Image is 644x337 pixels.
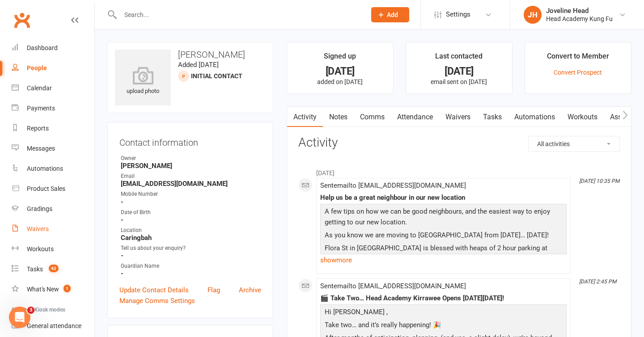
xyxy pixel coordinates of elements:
[324,51,356,67] div: Signed up
[12,199,94,219] a: Gradings
[27,84,52,92] div: Calendar
[121,172,261,181] div: Email
[12,239,94,259] a: Workouts
[322,243,564,266] p: Flora St in [GEOGRAPHIC_DATA] is blessed with heaps of 2 hour parking at [GEOGRAPHIC_DATA], and [...
[323,107,354,127] a: Notes
[298,164,620,178] li: [DATE]
[12,316,94,336] a: General attendance kiosk mode
[121,180,261,188] strong: [EMAIL_ADDRESS][DOMAIN_NAME]
[119,295,195,306] a: Manage Comms Settings
[295,67,385,76] div: [DATE]
[115,50,266,59] h3: [PERSON_NAME]
[121,252,261,260] strong: -
[27,225,49,232] div: Waivers
[547,51,609,67] div: Convert to Member
[320,181,466,190] span: Sent email to [EMAIL_ADDRESS][DOMAIN_NAME]
[121,262,261,270] div: Guardian Name
[27,322,81,329] div: General attendance
[121,154,261,163] div: Owner
[414,78,504,85] p: email sent on [DATE]
[554,69,602,76] a: Convert Prospect
[121,234,261,242] strong: Caringbah
[121,162,261,170] strong: [PERSON_NAME]
[561,107,604,127] a: Workouts
[524,6,542,24] div: JH
[27,265,43,273] div: Tasks
[27,64,47,72] div: People
[320,295,567,302] div: 🎬 Take Two… Head Academy Kirrawee Opens [DATE][DATE]!
[12,58,94,78] a: People
[9,307,30,328] iframe: Intercom live chat
[11,9,33,31] a: Clubworx
[12,38,94,58] a: Dashboard
[118,8,360,21] input: Search...
[320,194,567,202] div: Help us be a great neighbour in our new location
[121,270,261,278] strong: -
[27,307,34,314] span: 3
[298,136,620,150] h3: Activity
[12,159,94,179] a: Automations
[579,178,619,184] i: [DATE] 10:35 PM
[115,67,171,96] div: upload photo
[27,105,55,112] div: Payments
[579,278,616,285] i: [DATE] 2:45 PM
[27,125,49,132] div: Reports
[322,320,564,333] p: Take two… and it’s really happening! 🎉
[119,285,189,295] a: Update Contact Details
[12,139,94,159] a: Messages
[295,78,385,85] p: added on [DATE]
[12,259,94,279] a: Tasks 42
[239,285,261,295] a: Archive
[354,107,391,127] a: Comms
[12,78,94,98] a: Calendar
[119,134,261,147] h3: Contact information
[12,219,94,239] a: Waivers
[121,208,261,217] div: Date of Birth
[546,7,613,15] div: Joveline Head
[27,286,59,293] div: What's New
[178,61,219,69] time: Added [DATE]
[27,165,63,172] div: Automations
[121,190,261,198] div: Mobile Number
[322,307,564,320] p: Hi [PERSON_NAME] ,
[322,206,564,230] p: A few tips on how we can be good neighbours, and the easiest way to enjoy getting to our new loca...
[320,254,567,266] a: show more
[27,245,54,253] div: Workouts
[508,107,561,127] a: Automations
[12,98,94,118] a: Payments
[477,107,508,127] a: Tasks
[446,4,470,25] span: Settings
[191,72,242,80] span: Initial Contact
[121,226,261,235] div: Location
[64,285,71,292] span: 1
[287,107,323,127] a: Activity
[208,285,220,295] a: Flag
[387,11,398,18] span: Add
[414,67,504,76] div: [DATE]
[12,179,94,199] a: Product Sales
[12,118,94,139] a: Reports
[12,279,94,299] a: What's New1
[49,265,59,272] span: 42
[435,51,483,67] div: Last contacted
[391,107,439,127] a: Attendance
[121,198,261,206] strong: -
[546,15,613,23] div: Head Academy Kung Fu
[121,244,261,253] div: Tell us about your enquiry?
[27,145,55,152] div: Messages
[27,205,52,212] div: Gradings
[320,282,466,290] span: Sent email to [EMAIL_ADDRESS][DOMAIN_NAME]
[371,7,409,22] button: Add
[439,107,477,127] a: Waivers
[121,216,261,224] strong: -
[27,185,65,192] div: Product Sales
[322,230,564,243] p: As you know we are moving to [GEOGRAPHIC_DATA] from [DATE]… [DATE]!
[27,44,58,51] div: Dashboard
